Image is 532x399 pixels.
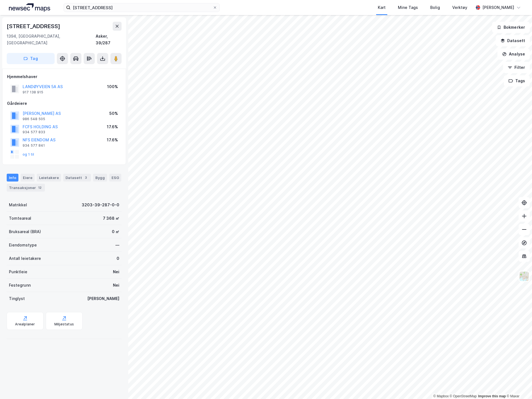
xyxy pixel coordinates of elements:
button: Datasett [496,35,530,46]
div: Eiere [21,174,35,182]
div: 0 ㎡ [112,228,119,235]
div: Asker, 39/287 [96,33,122,46]
button: Analyse [497,49,530,60]
div: Matrikkel [9,202,27,208]
div: Antall leietakere [9,255,41,262]
button: Tag [7,53,55,64]
div: ESG [109,174,121,182]
a: OpenStreetMap [450,394,477,398]
div: Info [7,174,18,182]
button: Tags [504,75,530,86]
div: 934 577 833 [23,130,45,134]
iframe: Chat Widget [504,372,532,399]
div: Bygg [93,174,107,182]
img: Z [519,271,529,282]
a: Mapbox [433,394,449,398]
div: Kart [378,4,386,11]
div: Mine Tags [398,4,418,11]
img: logo.a4113a55bc3d86da70a041830d287a7e.svg [9,3,50,12]
div: [PERSON_NAME] [482,4,514,11]
div: 12 [37,185,43,190]
button: Bokmerker [492,22,530,33]
div: 17.6% [107,124,118,130]
div: 100% [107,83,118,90]
div: Bolig [430,4,440,11]
div: 1394, [GEOGRAPHIC_DATA], [GEOGRAPHIC_DATA] [7,33,96,46]
div: Nei [113,269,119,275]
div: Leietakere [37,174,61,182]
div: Bruksareal (BRA) [9,228,41,235]
div: Tinglyst [9,295,25,302]
div: Eiendomstype [9,242,37,248]
div: Punktleie [9,269,27,275]
div: 3 [83,175,89,180]
div: — [115,242,119,248]
div: Kontrollprogram for chat [504,372,532,399]
div: Verktøy [452,4,467,11]
div: Transaksjoner [7,184,45,192]
div: [PERSON_NAME] [87,295,119,302]
div: 7 368 ㎡ [103,215,119,222]
div: 50% [109,110,118,117]
div: 934 577 841 [23,143,45,148]
div: 917 138 915 [23,90,43,95]
div: Arealplaner [15,322,35,327]
div: Nei [113,282,119,289]
div: Tomteareal [9,215,31,222]
div: Miljøstatus [54,322,74,327]
div: 986 548 505 [23,117,45,121]
input: Søk på adresse, matrikkel, gårdeiere, leietakere eller personer [71,3,213,12]
div: [STREET_ADDRESS] [7,22,61,31]
button: Filter [503,62,530,73]
div: 17.6% [107,137,118,143]
div: Hjemmelshaver [7,73,121,80]
div: Datasett [63,174,91,182]
div: 3203-39-287-0-0 [82,202,119,208]
div: Festegrunn [9,282,31,289]
a: Improve this map [478,394,506,398]
div: 0 [117,255,119,262]
div: Gårdeiere [7,100,121,107]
